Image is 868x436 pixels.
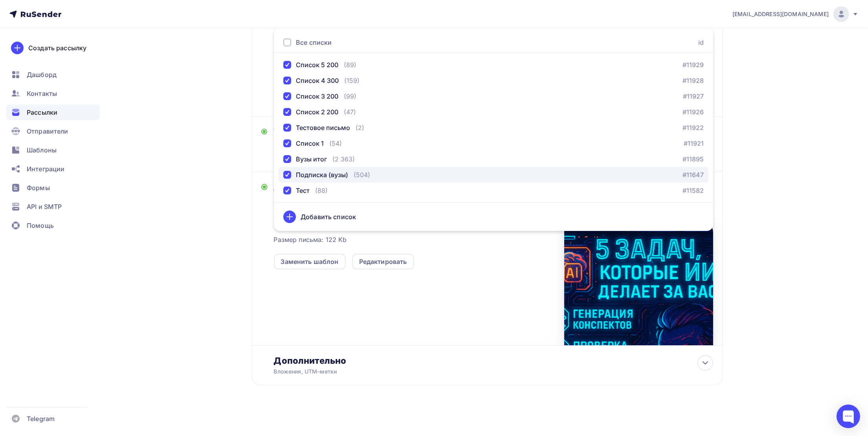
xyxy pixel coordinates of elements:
[296,123,350,132] div: Тестовое письмо
[6,123,100,139] a: Отправители
[683,154,704,164] a: #11895
[344,76,360,85] div: (159)
[296,92,338,101] div: Список 3 200
[301,212,356,222] div: Добавить список
[27,145,57,155] span: Шаблоны
[281,257,339,266] div: Заменить шаблон
[6,142,100,158] a: Шаблоны
[296,107,338,117] div: Список 2 200
[329,139,342,148] div: (54)
[27,414,55,423] span: Telegram
[359,257,407,266] div: Редактировать
[6,67,100,82] a: Дашборд
[732,10,829,18] span: [EMAIL_ADDRESS][DOMAIN_NAME]
[356,123,364,132] div: (2)
[6,86,100,101] a: Контакты
[344,60,356,70] div: (89)
[344,92,356,101] div: (99)
[273,154,429,162] div: Нейросети для преподавателей
[27,70,57,79] span: Дашборд
[296,139,324,148] div: Список 1
[27,202,62,211] span: API и SMTP
[296,38,332,47] div: Все списки
[274,27,713,231] ul: Вебинар [DATE]ТехникумБоровичский автомобильно-дорожКФ РГУПБрянский кооперативный техникум[GEOGRA...
[683,170,704,180] a: #11647
[344,107,356,117] div: (47)
[315,186,328,195] div: (88)
[274,355,713,366] div: Дополнительно
[296,170,348,180] div: Подписка (вузы)
[683,186,704,195] a: #11582
[27,221,54,230] span: Помощь
[273,139,413,154] div: 🚀 Как [PERSON_NAME] изменил мою работу преподавателя за 2 месяца?
[683,76,704,85] a: #11928
[332,154,355,164] div: (2 363)
[27,164,64,174] span: Интеграции
[296,60,338,70] div: Список 5 200
[296,76,339,85] div: Список 4 300
[684,139,704,148] a: #11921
[28,43,86,53] div: Создать рассылку
[27,89,57,98] span: Контакты
[683,60,704,70] a: #11929
[27,126,68,136] span: Отправители
[274,235,347,244] span: Размер письма: 122 Kb
[27,183,50,192] span: Формы
[698,38,704,47] div: id
[732,6,859,22] a: [EMAIL_ADDRESS][DOMAIN_NAME]
[27,108,57,117] span: Рассылки
[683,92,704,101] a: #11927
[6,180,100,196] a: Формы
[296,186,310,195] div: Тест
[296,154,327,164] div: Вузы итог
[273,126,429,137] div: Тема
[274,368,670,376] div: Вложения, UTM–метки
[683,107,704,117] a: #11926
[6,104,100,120] a: Рассылки
[683,123,704,132] a: #11922
[354,170,370,180] div: (504)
